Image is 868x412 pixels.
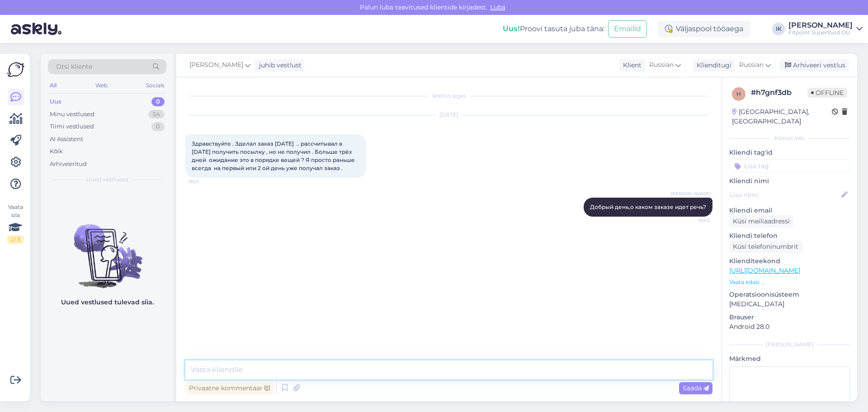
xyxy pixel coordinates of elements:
[56,62,92,71] span: Otsi kliente
[619,61,642,70] div: Klient
[185,382,274,394] div: Privaatne kommentaar
[676,217,710,224] span: 19:43
[50,110,94,119] div: Minu vestlused
[188,178,222,185] span: 19:23
[729,341,850,349] div: [PERSON_NAME]
[86,175,128,184] span: Uued vestlused
[41,208,174,289] img: No chats
[7,203,24,244] div: Vaata siia
[50,122,94,131] div: Tiimi vestlused
[94,80,109,91] div: Web
[683,384,709,392] span: Saada
[50,160,87,169] div: Arhiveeritud
[729,148,850,157] p: Kliendi tag'id
[7,61,24,78] img: Askly Logo
[192,140,356,171] span: Здравствуйте . Зделал заказ [DATE] .. рассчитывал в [DATE] получить посылку , но не получил . Бол...
[729,159,850,173] input: Lisa tag
[732,107,832,126] div: [GEOGRAPHIC_DATA], [GEOGRAPHIC_DATA]
[7,236,24,244] div: 2 / 3
[729,215,793,227] div: Küsi meiliaadressi
[48,80,58,91] div: All
[729,256,850,266] p: Klienditeekond
[185,92,712,100] div: Vestlus algas
[729,354,850,364] p: Märkmed
[807,88,847,98] span: Offline
[729,299,850,309] p: [MEDICAL_DATA]
[730,190,840,200] input: Lisa nimi
[658,21,750,37] div: Väljaspool tööaega
[61,298,154,307] p: Uued vestlused tulevad siia.
[148,110,165,119] div: 54
[671,190,710,197] span: [PERSON_NAME]
[729,176,850,186] p: Kliendi nimi
[729,134,850,142] div: Kliendi info
[736,90,741,97] span: h
[729,322,850,331] p: Android 28.0
[751,87,807,98] div: # h7gnf3db
[729,313,850,322] p: Brauser
[729,231,850,241] p: Kliendi telefon
[779,59,849,71] div: Arhiveeri vestlus
[50,97,61,106] div: Uus
[729,266,800,275] a: [URL][DOMAIN_NAME]
[151,122,165,131] div: 0
[649,60,674,70] span: Russian
[788,29,853,36] div: Fitpoint Superfood OÜ
[189,60,243,70] span: [PERSON_NAME]
[50,135,83,144] div: AI Assistent
[729,290,850,299] p: Operatsioonisüsteem
[788,22,853,29] div: [PERSON_NAME]
[151,97,165,106] div: 0
[729,206,850,215] p: Kliendi email
[772,23,785,35] div: IK
[788,22,863,36] a: [PERSON_NAME]Fitpoint Superfood OÜ
[503,24,604,34] div: Proovi tasuta juba täna:
[503,24,520,33] b: Uus!
[739,60,764,70] span: Russian
[487,3,508,11] span: Luba
[185,111,712,119] div: [DATE]
[50,147,63,156] div: Kõik
[144,80,166,91] div: Socials
[255,61,302,70] div: juhib vestlust
[608,20,647,38] button: Emailid
[693,61,731,70] div: Klienditugi
[729,278,850,286] p: Vaata edasi ...
[590,204,706,210] span: Добрый день,о каком заказе идет речь?
[729,241,802,253] div: Küsi telefoninumbrit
